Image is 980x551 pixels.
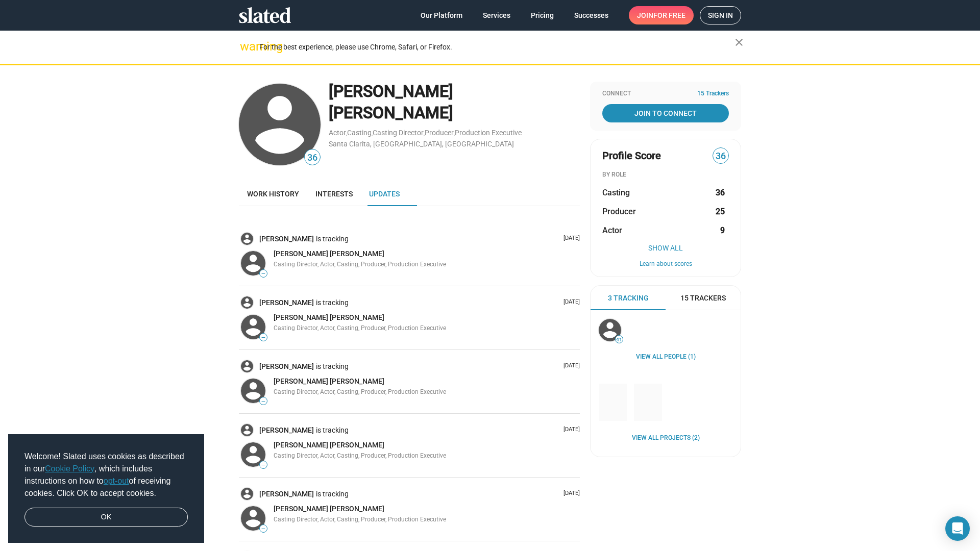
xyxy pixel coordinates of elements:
span: Casting Director, Actor, Casting, Producer, Production Executive [274,324,446,332]
a: [PERSON_NAME] [PERSON_NAME] [274,313,384,322]
a: Casting Director [373,129,424,137]
span: Updates [369,190,400,198]
a: [PERSON_NAME] [259,489,316,499]
span: , [346,131,347,136]
a: Interests [307,182,361,206]
span: Our Platform [421,6,462,24]
div: cookieconsent [8,434,204,543]
a: [PERSON_NAME] [259,234,316,244]
span: Casting Director, Actor, Casting, Producer, Production Executive [274,388,446,395]
span: is tracking [316,362,351,371]
a: Our Platform [412,6,471,24]
p: [DATE] [559,235,580,242]
a: [PERSON_NAME] [PERSON_NAME] [274,249,384,259]
a: [PERSON_NAME] [PERSON_NAME] [274,504,384,514]
a: Updates [361,182,408,206]
span: Services [483,6,510,24]
a: Join To Connect [602,104,729,122]
a: Sign in [700,6,741,24]
p: [DATE] [559,426,580,434]
mat-icon: close [733,36,745,48]
span: is tracking [316,234,351,244]
a: opt-out [104,477,129,485]
div: Open Intercom Messenger [945,516,970,541]
span: for free [653,6,685,24]
span: Casting Director, Actor, Casting, Producer, Production Executive [274,452,446,459]
a: [PERSON_NAME] [259,425,316,435]
a: Cookie Policy [45,464,94,473]
span: Casting Director, Actor, Casting, Producer, Production Executive [274,261,446,268]
a: [PERSON_NAME] [PERSON_NAME] [274,377,384,386]
span: Successes [574,6,608,24]
span: — [260,335,267,340]
button: Learn about scores [602,260,729,268]
div: For the best experience, please use Chrome, Safari, or Firefox. [259,40,735,54]
span: 15 Trackers [697,90,729,98]
span: Profile Score [602,149,661,163]
span: 36 [305,151,320,165]
span: Work history [247,190,299,198]
span: is tracking [316,425,351,435]
a: Pricing [523,6,562,24]
span: Actor [602,225,622,236]
a: View all Projects (2) [632,434,700,442]
span: is tracking [316,489,351,499]
a: [PERSON_NAME] [259,362,316,371]
button: Show All [602,244,729,252]
span: 36 [713,149,728,163]
mat-icon: warning [240,40,252,53]
a: Producer [425,129,454,137]
a: Production Executive [455,129,522,137]
span: — [260,526,267,532]
div: BY ROLE [602,171,729,179]
span: Interests [315,190,353,198]
span: , [372,131,373,136]
p: [DATE] [559,362,580,370]
span: [PERSON_NAME] [PERSON_NAME] [274,505,384,513]
strong: 25 [716,206,725,217]
a: [PERSON_NAME] [259,298,316,308]
span: Welcome! Slated uses cookies as described in our , which includes instructions on how to of recei... [24,450,188,499]
span: Producer [602,206,636,217]
a: Joinfor free [629,6,694,24]
span: 41 [616,337,623,343]
strong: 36 [716,187,725,198]
a: Actor [329,129,346,137]
span: — [260,271,267,277]
span: — [260,398,267,404]
a: [PERSON_NAME] [PERSON_NAME] [274,440,384,450]
span: Casting [602,187,630,198]
a: dismiss cookie message [24,508,188,527]
span: [PERSON_NAME] [PERSON_NAME] [274,249,384,258]
span: , [424,131,425,136]
span: 15 Trackers [680,293,726,303]
div: [PERSON_NAME] [PERSON_NAME] [329,81,580,124]
span: Join To Connect [604,104,727,122]
span: — [260,462,267,468]
span: [PERSON_NAME] [PERSON_NAME] [274,441,384,449]
a: Successes [566,6,617,24]
a: Santa Clarita, [GEOGRAPHIC_DATA], [GEOGRAPHIC_DATA] [329,140,514,148]
p: [DATE] [559,490,580,497]
a: Work history [239,182,307,206]
span: Pricing [531,6,554,24]
span: , [454,131,455,136]
span: [PERSON_NAME] [PERSON_NAME] [274,377,384,385]
span: [PERSON_NAME] [PERSON_NAME] [274,313,384,321]
p: [DATE] [559,298,580,306]
span: Casting Director, Actor, Casting, Producer, Production Executive [274,516,446,523]
a: Services [475,6,519,24]
span: Sign in [708,7,733,24]
span: is tracking [316,298,351,308]
a: Casting [347,129,372,137]
strong: 9 [720,225,725,236]
span: Join [637,6,685,24]
a: View all People (1) [636,353,696,361]
span: 3 Tracking [608,293,649,303]
div: Connect [602,90,729,98]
